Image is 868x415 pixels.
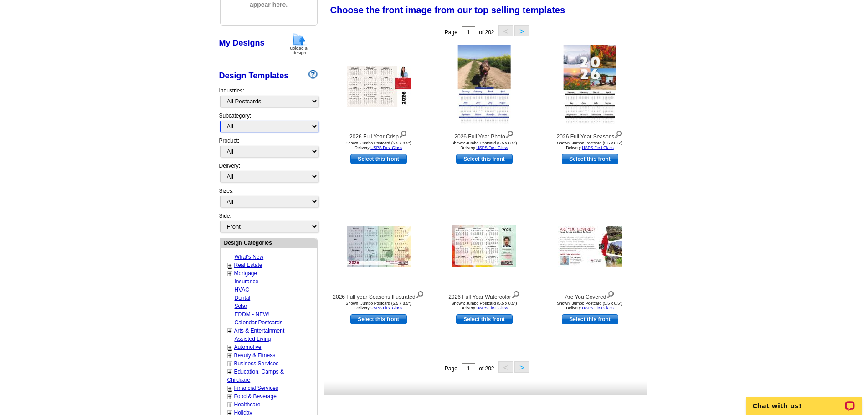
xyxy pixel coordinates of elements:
a: Insurance [235,278,259,285]
a: Automotive [234,344,262,350]
div: 2026 Full year Seasons Illustrated [329,289,429,301]
span: of 202 [479,29,494,36]
a: + [228,385,232,392]
iframe: LiveChat chat widget [740,386,868,415]
img: view design details [416,289,424,299]
a: + [228,360,232,368]
a: + [228,262,232,269]
button: > [514,25,529,36]
a: Food & Beverage [234,393,277,400]
a: USPS First Class [582,306,614,310]
div: 2026 Full Year Crisp [329,128,429,141]
img: view design details [614,128,623,138]
div: 2026 Full Year Seasons [540,128,640,141]
a: What's New [235,254,264,260]
a: Design Templates [219,71,289,80]
img: upload-design [287,32,311,56]
button: < [498,25,513,36]
a: Calendar Postcards [235,319,282,326]
a: Business Services [234,360,279,367]
a: use this design [350,314,407,324]
a: Mortgage [234,270,257,277]
a: USPS First Class [582,145,614,150]
span: Page [445,365,457,372]
div: Shown: Jumbo Postcard (5.5 x 8.5") Delivery: [329,141,429,150]
a: My Designs [219,38,265,47]
img: view design details [511,289,520,299]
div: Are You Covered [540,289,640,301]
img: design-wizard-help-icon.png [308,70,318,79]
div: Shown: Jumbo Postcard (5.5 x 8.5") Delivery: [329,301,429,310]
div: Design Categories [221,238,317,247]
img: 2026 Full Year Seasons [563,45,616,127]
img: Are You Covered [558,226,622,267]
a: EDDM - NEW! [235,311,270,318]
button: > [514,361,529,373]
a: use this design [456,154,513,164]
a: USPS First Class [476,306,508,310]
div: 2026 Full Year Watercolor [434,289,534,301]
div: Shown: Jumbo Postcard (5.5 x 8.5") Delivery: [540,301,640,310]
a: USPS First Class [370,145,402,150]
div: Subcategory: [219,112,318,137]
div: Shown: Jumbo Postcard (5.5 x 8.5") Delivery: [434,141,534,150]
a: Assisted Living [235,336,271,342]
button: < [498,361,513,373]
span: Page [445,29,457,36]
a: Real Estate [234,262,262,268]
a: USPS First Class [370,306,402,310]
a: + [228,328,232,335]
a: + [228,369,232,376]
a: use this design [562,154,618,164]
div: 2026 Full Year Photo [434,128,534,141]
span: of 202 [479,365,494,372]
a: + [228,393,232,400]
div: Sizes: [219,187,318,212]
a: use this design [350,154,407,164]
img: 2026 Full Year Photo [457,45,511,127]
div: Side: [219,212,318,233]
img: 2026 Full Year Watercolor [452,225,516,267]
a: + [228,401,232,409]
a: Beauty & Fitness [234,352,276,359]
a: use this design [562,314,618,324]
a: + [228,352,232,359]
a: HVAC [235,287,249,293]
a: Arts & Entertainment [234,328,285,334]
a: Financial Services [234,385,278,391]
div: Shown: Jumbo Postcard (5.5 x 8.5") Delivery: [540,141,640,150]
a: + [228,270,232,277]
a: + [228,344,232,351]
img: 2026 Full Year Crisp [347,66,411,107]
a: Healthcare [234,401,261,408]
div: Delivery: [219,162,318,187]
a: Education, Camps & Childcare [227,369,284,383]
a: USPS First Class [476,145,508,150]
a: use this design [456,314,513,324]
img: view design details [399,128,407,138]
img: 2026 Full year Seasons Illustrated [347,226,411,267]
div: Industries: [219,82,318,112]
a: Dental [235,295,251,301]
div: Product: [219,137,318,162]
a: Solar [235,303,247,309]
span: Choose the front image from our top selling templates [330,5,565,15]
img: view design details [606,289,615,299]
img: view design details [505,128,514,138]
div: Shown: Jumbo Postcard (5.5 x 8.5") Delivery: [434,301,534,310]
